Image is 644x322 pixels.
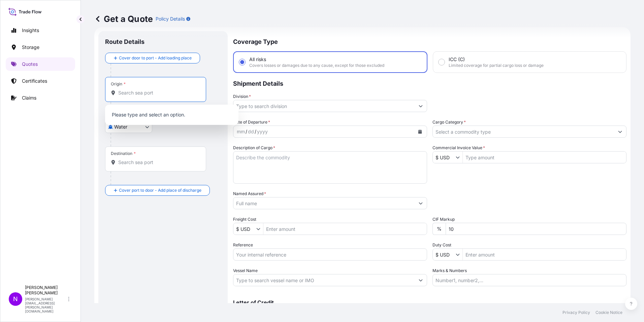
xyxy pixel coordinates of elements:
input: Enter amount [463,248,626,261]
span: All risks [249,56,266,63]
label: Commercial Invoice Value [432,144,485,151]
p: Policy Details [156,16,185,22]
span: Date of Departure [233,119,270,126]
label: Named Assured [233,190,266,197]
p: Get a Quote [94,14,153,24]
label: CIF Markup [432,216,455,223]
button: Select transport [105,121,152,133]
div: day, [247,128,255,136]
button: Show suggestions [614,126,626,138]
span: N [13,296,18,302]
label: Division [233,93,251,100]
label: Description of Cargo [233,144,275,151]
label: Cargo Category [432,119,466,126]
div: Origin [111,81,126,87]
label: Vessel Name [233,267,258,274]
div: Destination [111,151,136,156]
p: Insights [22,27,39,34]
label: Marks & Numbers [432,267,467,274]
input: Your internal reference [233,248,427,261]
p: Letter of Credit [233,300,626,305]
div: year, [256,128,268,136]
input: Commercial Invoice Value [433,151,456,163]
input: Type to search division [233,100,415,112]
input: Origin [118,89,198,96]
label: Freight Cost [233,216,256,223]
p: Please type and select an option. [108,107,236,122]
span: Cover port to door - Add place of discharge [119,187,201,194]
div: / [255,128,256,136]
input: Type to search vessel name or IMO [233,274,415,286]
p: [PERSON_NAME] [PERSON_NAME] [25,285,67,296]
p: Coverage Type [233,31,626,51]
button: Show suggestions [256,225,263,232]
p: Quotes [22,61,38,68]
p: Storage [22,44,39,51]
input: Enter percentage [446,223,626,235]
span: Limited coverage for partial cargo loss or damage [449,63,544,68]
span: Covers losses or damages due to any cause, except for those excluded [249,63,384,68]
div: Show suggestions [105,105,238,125]
input: Full name [233,197,415,209]
div: % [432,223,446,235]
p: Route Details [105,38,144,46]
input: Enter amount [263,223,427,235]
p: Privacy Policy [562,310,590,315]
input: Select a commodity type [433,126,614,138]
button: Calendar [415,126,425,137]
span: Water [114,124,127,130]
input: Type amount [463,151,626,163]
button: Show suggestions [456,251,462,258]
p: Cookie Notice [595,310,622,315]
span: Cover door to port - Add loading place [119,55,192,61]
div: / [246,128,247,136]
p: Certificates [22,78,47,84]
button: Show suggestions [415,197,427,209]
label: Duty Cost [432,242,451,248]
button: Show suggestions [415,100,427,112]
button: Show suggestions [415,274,427,286]
span: ICC (C) [449,56,465,63]
input: Freight Cost [233,223,256,235]
p: Claims [22,95,36,101]
input: Destination [118,159,198,166]
div: month, [236,128,246,136]
button: Show suggestions [456,154,462,161]
p: Shipment Details [233,73,626,93]
input: Number1, number2,... [432,274,626,286]
input: Duty Cost [433,248,456,261]
label: Reference [233,242,253,248]
p: [PERSON_NAME][EMAIL_ADDRESS][PERSON_NAME][DOMAIN_NAME] [25,297,67,313]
